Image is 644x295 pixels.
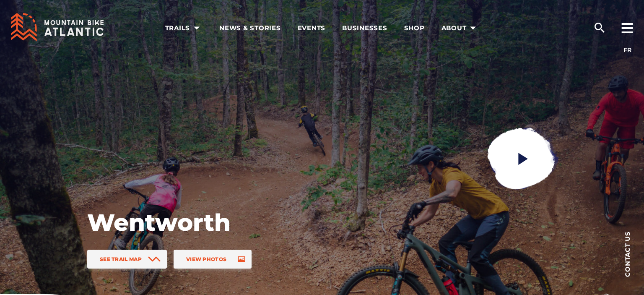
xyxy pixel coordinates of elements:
[186,256,226,262] span: View Photos
[87,250,167,269] a: See Trail Map
[441,24,479,32] span: About
[219,24,281,32] span: News & Stories
[298,24,326,32] span: Events
[516,151,531,166] ion-icon: play
[100,256,142,262] span: See Trail Map
[165,24,203,32] span: Trails
[174,250,252,269] a: View Photos
[623,46,631,54] a: FR
[467,22,479,34] ion-icon: arrow dropdown
[593,21,606,34] ion-icon: search
[87,208,356,237] h1: Wentworth
[342,24,387,32] span: Businesses
[404,24,425,32] span: Shop
[610,218,644,290] a: Contact us
[191,22,203,34] ion-icon: arrow dropdown
[624,231,631,277] span: Contact us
